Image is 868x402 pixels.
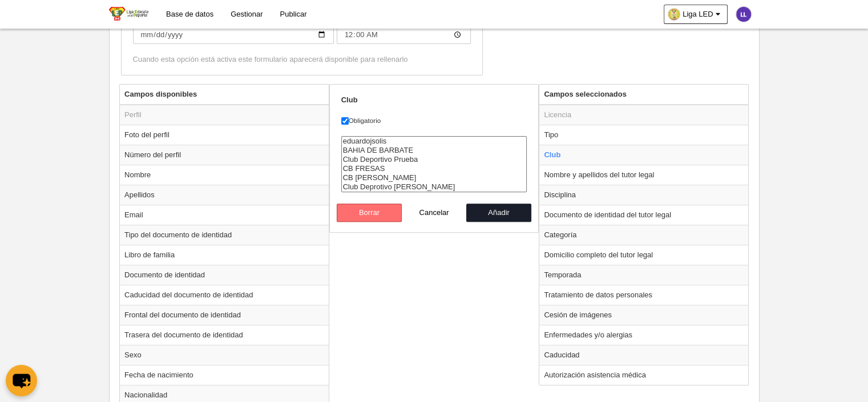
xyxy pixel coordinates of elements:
[539,165,748,185] td: Nombre y apellidos del tutor legal
[342,146,527,155] option: BAHIA DE BARBATE
[342,173,527,182] option: CB Juanjo
[539,145,748,165] td: Club
[133,54,471,65] div: Cuando esta opción está activa este formulario aparecerá disponible para rellenarlo
[466,204,531,222] button: Añadir
[120,205,329,225] td: Email
[120,345,329,365] td: Sexo
[120,85,329,105] th: Campos disponibles
[120,325,329,345] td: Trasera del documento de identidad
[539,245,748,265] td: Domicilio completo del tutor legal
[120,165,329,185] td: Nombre
[539,225,748,245] td: Categoría
[341,117,349,125] input: Obligatorio
[539,205,748,225] td: Documento de identidad del tutor legal
[120,185,329,205] td: Apellidos
[342,137,527,146] option: eduardojsolis
[120,125,329,145] td: Foto del perfil
[539,265,748,285] td: Temporada
[120,365,329,385] td: Fecha de nacimiento
[120,105,329,125] td: Perfil
[539,345,748,365] td: Caducidad
[664,5,727,24] a: Liga LED
[539,105,748,125] td: Licencia
[120,305,329,325] td: Frontal del documento de identidad
[342,164,527,173] option: CB FRESAS
[668,9,680,20] img: Oa3ElrZntIAI.30x30.jpg
[342,155,527,164] option: Club Deportivo Prueba
[120,145,329,165] td: Número del perfil
[120,285,329,305] td: Caducidad del documento de identidad
[342,182,527,192] option: Club Deprotivo Josemi
[120,265,329,285] td: Documento de identidad
[736,7,751,22] img: c2l6ZT0zMHgzMCZmcz05JnRleHQ9TEwmYmc9NWUzNWIx.png
[133,26,334,44] input: Fecha de fin
[341,95,358,104] strong: Club
[120,245,329,265] td: Libro de familia
[683,9,713,20] span: Liga LED
[120,225,329,245] td: Tipo del documento de identidad
[337,204,402,222] button: Borrar
[539,285,748,305] td: Tratamiento de datos personales
[539,325,748,345] td: Enfermedades y/o alergias
[6,365,37,396] button: chat-button
[109,7,148,21] img: Liga LED
[539,305,748,325] td: Cesión de imágenes
[539,85,748,105] th: Campos seleccionados
[539,365,748,385] td: Autorización asistencia médica
[341,116,527,126] label: Obligatorio
[539,185,748,205] td: Disciplina
[337,26,471,44] input: Fecha de fin
[402,204,467,222] button: Cancelar
[539,125,748,145] td: Tipo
